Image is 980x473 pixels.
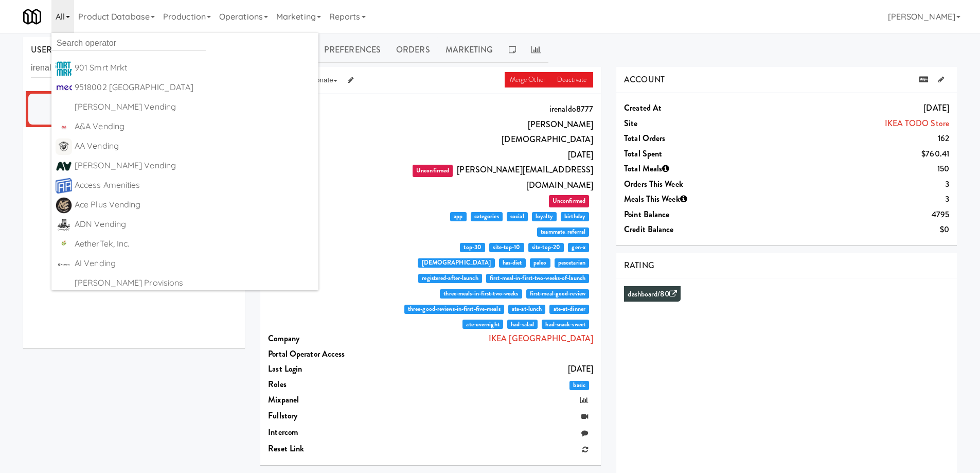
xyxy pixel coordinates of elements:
dt: Gender [268,132,398,147]
img: pbzj0xqistzv78rw17gh.jpg [56,80,72,96]
dd: 162 [754,131,949,146]
img: Micromart [23,8,41,26]
dt: Roles [268,377,398,392]
dd: [DATE] [398,361,593,377]
dd: [PERSON_NAME] [398,117,593,132]
dt: Total Orders [624,131,754,146]
span: site-top-20 [528,243,564,252]
dt: Point Balance [624,207,754,222]
img: btfbkppilgpqn7n9svkz.png [56,217,72,233]
span: RATING [624,259,654,271]
dt: Created at [624,100,754,116]
span: three-meals-in-first-two-weeks [440,289,522,299]
span: first-meal-in-first-two-weeks-of-launch [486,274,589,283]
span: ate-overnight [462,320,503,329]
span: had-salad [507,320,538,329]
span: ate-at-dinner [549,305,589,314]
span: site-top-10 [489,243,524,252]
dt: Total Spent [624,146,754,162]
dt: Site [624,116,754,131]
a: dashboard/80 [628,289,676,300]
dd: 3 [754,191,949,207]
span: teammate_referral [537,227,589,237]
div: 901 Smrt Mrkt [75,60,314,76]
dt: Email [268,162,398,178]
div: Access Amenities [75,178,314,193]
dt: Credit Balance [624,222,754,237]
img: ck9lluqwz49r4slbytpm.png [56,256,72,272]
a: Orders [388,37,438,63]
span: ACCOUNT [624,74,665,85]
dt: Phone [268,193,398,208]
div: Ace Plus Vending [75,197,314,213]
div: [PERSON_NAME] Provisions [75,275,314,291]
dt: Username [268,101,398,117]
input: Search operator [51,36,206,51]
span: app [450,212,467,221]
a: IKEA TODO Store [885,117,950,129]
img: dcdxvmg3yksh6usvjplj.png [56,138,72,155]
dt: Company [268,331,398,346]
img: q2obotf9n3qqirn9vbvw.jpg [56,119,72,135]
dt: Date Of Birth [268,147,398,163]
span: ate-at-lunch [508,305,546,314]
li: [PERSON_NAME]irenaldo8777 [23,91,245,127]
a: Preferences [316,37,388,63]
dt: Last login [268,361,398,377]
img: wikircranfrz09drhcio.png [56,236,72,253]
dd: 3 [754,177,949,192]
dt: Total Meals [624,161,754,177]
dd: [DEMOGRAPHIC_DATA] [398,132,593,147]
img: ucvciuztr6ofmmudrk1o.png [56,158,72,174]
dt: Orders This Week [624,177,754,192]
span: [DEMOGRAPHIC_DATA] [418,258,494,268]
span: social [507,212,528,221]
span: birthday [561,212,589,221]
div: 9518002 [GEOGRAPHIC_DATA] [75,80,314,95]
span: first-meal-good-review [526,289,590,299]
dd: [PERSON_NAME][EMAIL_ADDRESS][DOMAIN_NAME] [398,162,593,192]
a: IKEA [GEOGRAPHIC_DATA] [489,332,593,344]
dt: Meals This Week [624,191,754,207]
input: Search user [31,59,237,78]
div: [PERSON_NAME] Vending [75,99,314,115]
span: gen-x [568,243,589,252]
a: Merge Other [505,72,552,87]
span: Unconfirmed [549,195,589,207]
dt: Intercom [268,425,398,440]
dd: $0 [754,222,949,237]
span: top-30 [460,243,485,252]
div: ADN Vending [75,217,314,232]
dt: Reset link [268,441,398,457]
a: Marketing [438,37,501,63]
dt: Name [268,117,398,132]
img: ACwAAAAAAQABAAACADs= [56,275,72,292]
dd: irenaldo8777 [398,101,593,117]
dd: [DATE] [754,100,949,116]
img: ACwAAAAAAQABAAACADs= [56,99,72,116]
dt: Mixpanel [268,392,398,408]
span: USERS [31,44,57,56]
img: kgvx9ubdnwdmesdqrgmd.png [56,178,72,194]
span: paleo [530,258,550,268]
span: Unconfirmed [413,165,453,177]
span: has-diet [499,258,526,268]
img: fg1tdwzclvcgadomhdtp.png [56,197,72,214]
dd: $760.41 [754,146,949,162]
dt: Portal Operator Access [268,346,398,362]
div: A&A Vending [75,119,314,134]
div: AI Vending [75,256,314,271]
dt: Feature Tags [268,208,398,223]
dd: 4795 [754,207,949,222]
dd: 150 [754,161,949,177]
a: Deactivate [552,72,593,87]
div: [PERSON_NAME] Vending [75,158,314,173]
div: AetherTek, Inc. [75,236,314,252]
img: ir0uzeqxfph1lfkm2qud.jpg [56,60,72,77]
span: loyalty [532,212,557,221]
span: categories [471,212,503,221]
span: three-good-reviews-in-first-five-meals [404,305,504,314]
span: pescetarian [555,258,589,268]
span: basic [569,381,589,390]
dt: Auto Tags [268,239,398,254]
